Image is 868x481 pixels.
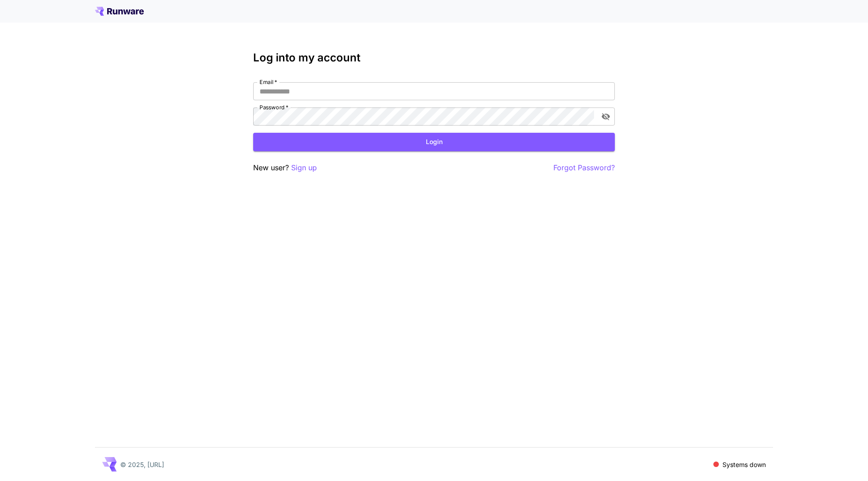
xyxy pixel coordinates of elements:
[259,103,288,111] label: Password
[259,78,277,86] label: Email
[253,133,615,151] button: Login
[598,108,614,125] button: toggle password visibility
[291,162,317,173] button: Sign up
[553,162,615,173] button: Forgot Password?
[722,460,766,469] p: Systems down
[120,460,164,469] p: © 2025, [URL]
[253,162,317,173] p: New user?
[253,51,615,64] h3: Log into my account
